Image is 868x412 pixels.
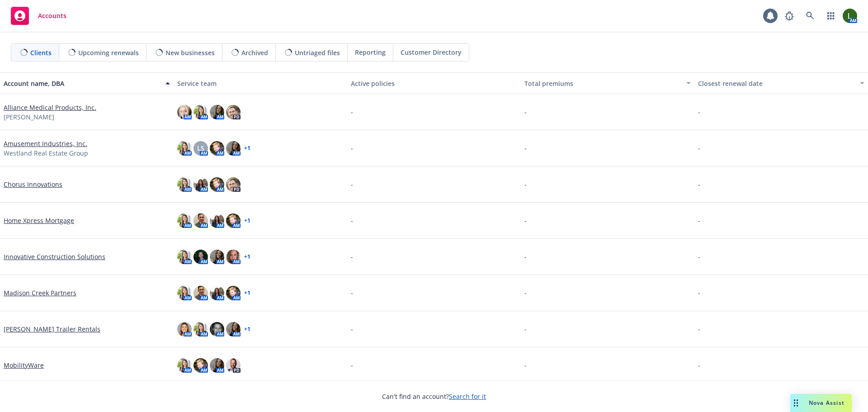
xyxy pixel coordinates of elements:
[698,180,700,189] span: -
[524,288,527,298] span: -
[698,360,700,370] span: -
[177,141,192,156] img: photo
[7,3,70,28] a: Accounts
[524,360,527,370] span: -
[698,216,700,225] span: -
[524,143,527,153] span: -
[193,177,208,192] img: photo
[351,143,353,153] span: -
[524,180,527,189] span: -
[210,177,224,192] img: photo
[351,324,353,334] span: -
[698,324,700,334] span: -
[351,252,353,261] span: -
[809,399,844,407] span: Nova Assist
[177,358,192,373] img: photo
[4,216,74,225] a: Home Xpress Mortgage
[351,288,353,298] span: -
[4,79,160,88] div: Account name, DBA
[244,254,250,260] a: + 1
[4,112,54,122] span: [PERSON_NAME]
[698,143,700,153] span: -
[177,322,192,336] img: photo
[355,47,386,57] span: Reporting
[78,48,139,57] span: Upcoming renewals
[4,252,105,261] a: Innovative Construction Solutions
[698,79,854,88] div: Closest renewal date
[521,72,694,94] button: Total premiums
[382,392,486,401] span: Can't find an account?
[244,218,250,223] a: + 1
[226,250,241,264] img: photo
[193,322,208,336] img: photo
[4,148,88,158] span: Westland Real Estate Group
[210,250,224,264] img: photo
[790,394,802,412] div: Drag to move
[174,72,347,94] button: Service team
[210,322,224,336] img: photo
[210,213,224,228] img: photo
[524,216,527,225] span: -
[210,105,224,119] img: photo
[780,7,798,25] a: Report a Bug
[351,180,353,189] span: -
[193,286,208,300] img: photo
[226,286,241,300] img: photo
[351,360,353,370] span: -
[351,216,353,225] span: -
[694,72,868,94] button: Closest renewal date
[177,286,192,300] img: photo
[351,79,517,88] div: Active policies
[524,252,527,261] span: -
[226,213,241,228] img: photo
[177,79,344,88] div: Service team
[4,288,76,298] a: Madison Creek Partners
[210,358,224,373] img: photo
[177,213,192,228] img: photo
[165,48,215,57] span: New businesses
[226,177,241,192] img: photo
[4,180,62,189] a: Chorus Innovations
[698,252,700,261] span: -
[193,105,208,119] img: photo
[401,47,462,57] span: Customer Directory
[4,324,100,334] a: [PERSON_NAME] Trailer Rentals
[226,141,241,156] img: photo
[197,143,204,153] span: LS
[524,107,527,117] span: -
[193,358,208,373] img: photo
[38,12,66,19] span: Accounts
[177,250,192,264] img: photo
[698,288,700,298] span: -
[524,79,681,88] div: Total premiums
[30,48,52,57] span: Clients
[347,72,521,94] button: Active policies
[210,141,224,156] img: photo
[226,358,241,373] img: photo
[210,286,224,300] img: photo
[822,7,840,25] a: Switch app
[177,177,192,192] img: photo
[449,392,486,401] a: Search for it
[244,327,250,332] a: + 1
[524,324,527,334] span: -
[698,107,700,117] span: -
[790,394,852,412] button: Nova Assist
[801,7,819,25] a: Search
[295,48,340,57] span: Untriaged files
[4,139,87,148] a: Amusement Industries, Inc.
[177,105,192,119] img: photo
[244,146,250,151] a: + 1
[226,322,241,336] img: photo
[193,213,208,228] img: photo
[241,48,268,57] span: Archived
[351,107,353,117] span: -
[4,103,96,112] a: Alliance Medical Products, Inc.
[244,290,250,296] a: + 1
[226,105,241,119] img: photo
[193,250,208,264] img: photo
[843,9,857,23] img: photo
[4,360,44,370] a: MobilityWare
